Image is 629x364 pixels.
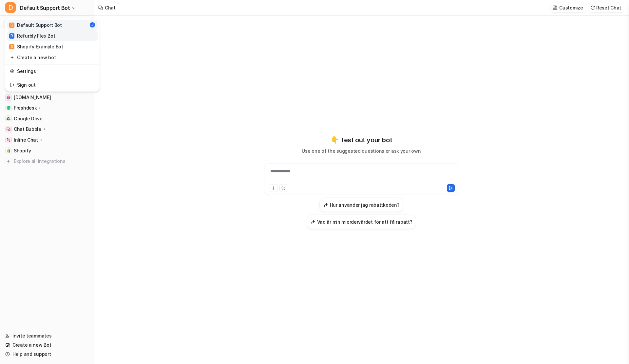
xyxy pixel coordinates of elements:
[10,81,14,88] img: reset
[5,18,100,92] div: DDefault Support Bot
[20,3,70,12] span: Default Support Bot
[7,79,98,90] a: Sign out
[9,43,63,50] div: Shopify Example Bot
[9,33,14,39] span: R
[7,52,98,63] a: Create a new bot
[10,54,14,61] img: reset
[9,22,62,28] div: Default Support Bot
[9,32,55,39] div: Refurbly Flex Bot
[10,68,14,75] img: reset
[7,66,98,77] a: Settings
[9,23,14,28] span: D
[5,2,16,13] span: D
[9,44,14,49] span: S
